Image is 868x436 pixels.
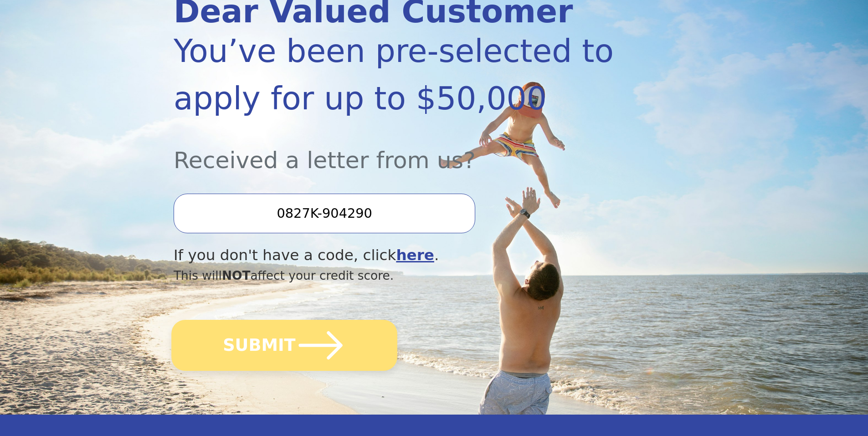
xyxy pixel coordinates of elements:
[171,320,397,371] button: SUBMIT
[174,267,616,285] div: This will affect your credit score.
[174,27,616,122] div: You’ve been pre-selected to apply for up to $50,000
[174,244,616,267] div: If you don't have a code, click .
[396,246,434,264] a: here
[174,122,616,177] div: Received a letter from us?
[174,194,475,233] input: Enter your Offer Code:
[222,268,251,282] span: NOT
